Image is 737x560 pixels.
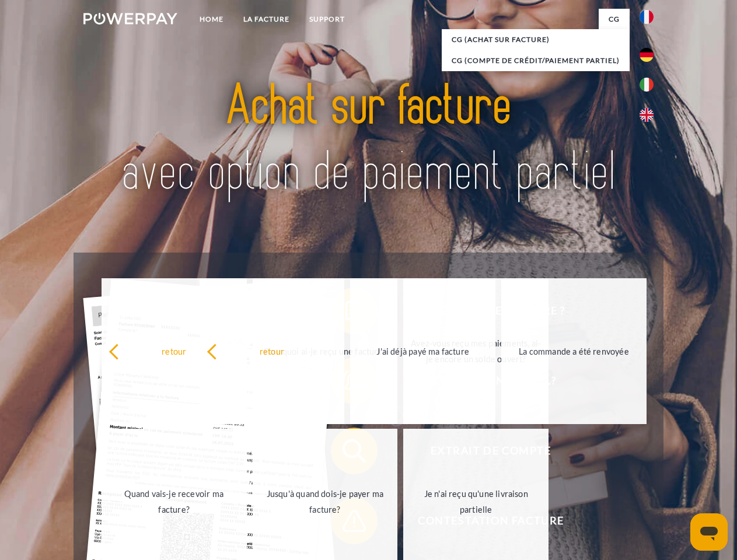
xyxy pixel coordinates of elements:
div: J'ai déjà payé ma facture [357,343,488,359]
img: title-powerpay_fr.svg [111,56,626,223]
img: logo-powerpay-white.svg [83,13,177,24]
a: LA FACTURE [233,9,299,30]
div: retour [109,343,240,359]
img: de [640,48,654,62]
div: Je n'ai reçu qu'une livraison partielle [410,486,542,517]
div: Jusqu'à quand dois-je payer ma facture? [260,486,391,517]
div: Quand vais-je recevoir ma facture? [109,486,240,517]
div: La commande a été renvoyée [508,343,640,359]
div: retour [207,343,338,359]
a: CG (Compte de crédit/paiement partiel) [442,50,630,71]
a: CG [599,9,630,30]
img: fr [640,10,654,24]
a: CG (achat sur facture) [442,29,630,50]
a: Home [190,9,233,30]
a: Support [299,9,355,30]
iframe: Bouton de lancement de la fenêtre de messagerie [690,513,728,551]
img: en [640,108,654,122]
img: it [640,78,654,92]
